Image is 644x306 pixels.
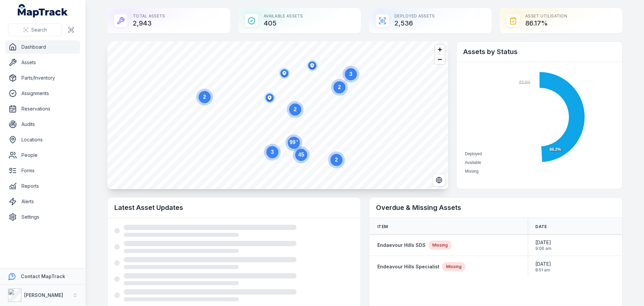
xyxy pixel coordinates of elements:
span: Available [465,160,481,165]
a: Reports [5,179,80,193]
text: 3 [350,71,353,77]
text: 2 [294,106,297,112]
text: 2 [203,94,206,100]
a: Forms [5,164,80,177]
span: 9:06 am [535,246,551,251]
time: 8/1/2025, 8:51:18 AM [535,261,551,273]
span: Search [31,27,47,33]
span: [DATE] [535,261,551,267]
text: 99 [289,139,298,145]
div: Missing [428,241,452,250]
a: People [5,148,80,162]
text: 3 [271,149,274,155]
strong: Contact MapTrack [21,273,65,279]
text: 2 [335,157,338,163]
a: Dashboard [5,40,80,54]
time: 8/1/2025, 9:06:46 AM [535,239,551,251]
div: Missing [442,262,466,271]
a: Reservations [5,102,80,116]
span: Deployed [465,151,482,156]
a: Endeavour Hills Specialist [377,263,439,270]
a: Alerts [5,195,80,208]
h2: Overdue & Missing Assets [376,203,615,212]
text: 2 [338,84,341,90]
button: Zoom out [435,54,445,64]
canvas: Map [107,41,448,189]
a: Endaevour Hills SDS [377,242,426,249]
strong: [PERSON_NAME] [24,292,63,298]
text: 45 [298,152,304,158]
span: 8:51 am [535,267,551,273]
a: Parts/Inventory [5,71,80,85]
span: Item [377,224,388,229]
h2: Latest Asset Updates [114,203,354,212]
a: Assignments [5,87,80,100]
a: Settings [5,210,80,224]
button: Zoom in [435,45,445,54]
button: Search [8,24,62,36]
span: Missing [465,169,479,174]
tspan: + [296,139,298,143]
span: Date [535,224,547,229]
a: Audits [5,118,80,131]
a: Assets [5,56,80,69]
h2: Assets by Status [463,47,615,56]
button: Switch to Satellite View [433,174,445,186]
a: MapTrack [18,4,68,17]
a: Locations [5,133,80,146]
span: [DATE] [535,239,551,246]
